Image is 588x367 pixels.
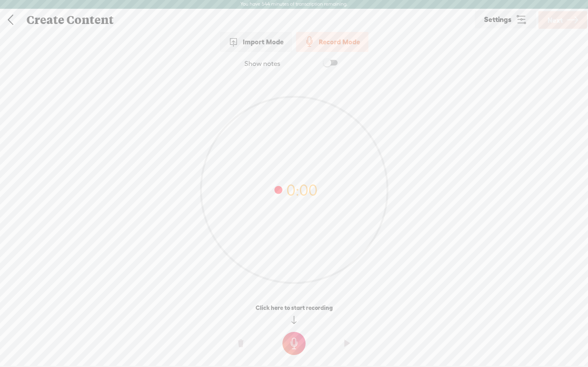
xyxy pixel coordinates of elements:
[296,32,368,52] div: Record Mode
[244,60,280,68] div: Show notes
[220,32,292,52] div: Import Mode
[240,1,348,8] label: You have 544 minutes of transcription remaining.
[548,10,563,30] span: Next
[21,10,474,30] div: Create Content
[484,16,512,24] span: Settings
